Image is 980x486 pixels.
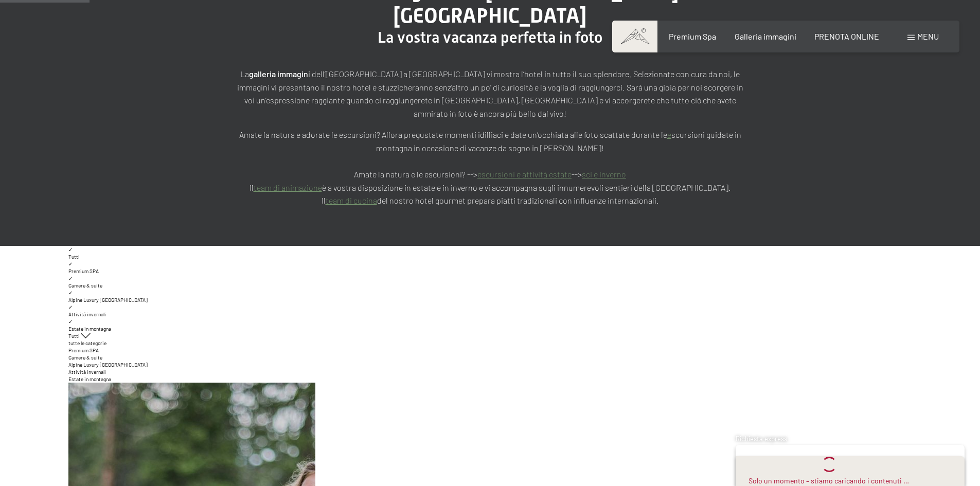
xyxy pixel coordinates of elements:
[477,169,572,179] a: escursioni e attività estate
[68,275,73,281] span: ✓
[68,261,73,267] span: ✓
[68,318,73,325] span: ✓
[582,169,626,179] a: sci e inverno
[68,254,80,260] span: Tutti
[68,369,106,375] span: Attivitá invernali
[326,195,377,205] a: team di cucina
[68,362,148,368] span: Alpine Luxury [GEOGRAPHIC_DATA]
[68,340,106,346] span: tutte le categorie
[68,376,111,382] span: Estate in montagna
[233,128,747,207] p: Amate la natura e adorate le escursioni? Allora pregustate momenti idilliaci e date un’occhiata a...
[249,69,308,79] strong: galleria immagin
[814,31,879,41] a: PRENOTA ONLINE
[68,297,148,303] span: Alpine Luxury [GEOGRAPHIC_DATA]
[667,130,671,139] a: e
[68,326,111,332] span: Estate in montagna
[378,28,602,46] span: La vostra vacanza perfetta in foto
[749,476,909,486] div: Solo un momento – stiamo caricando i contenuti …
[68,347,99,353] span: Premium SPA
[736,435,787,443] span: Richiesta express
[669,31,716,41] a: Premium Spa
[233,67,747,120] p: La i dell’[GEOGRAPHIC_DATA] a [GEOGRAPHIC_DATA] vi mostra l’hotel in tutto il suo splendore. Sele...
[68,290,73,296] span: ✓
[68,354,102,361] span: Camere & suite
[68,333,80,339] span: Tutti
[68,282,102,289] span: Camere & suite
[735,31,796,41] a: Galleria immagini
[917,31,939,41] span: Menu
[68,246,73,253] span: ✓
[68,304,73,310] span: ✓
[68,311,106,317] span: Attivitá invernali
[68,268,99,274] span: Premium SPA
[254,183,322,192] a: team di animazione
